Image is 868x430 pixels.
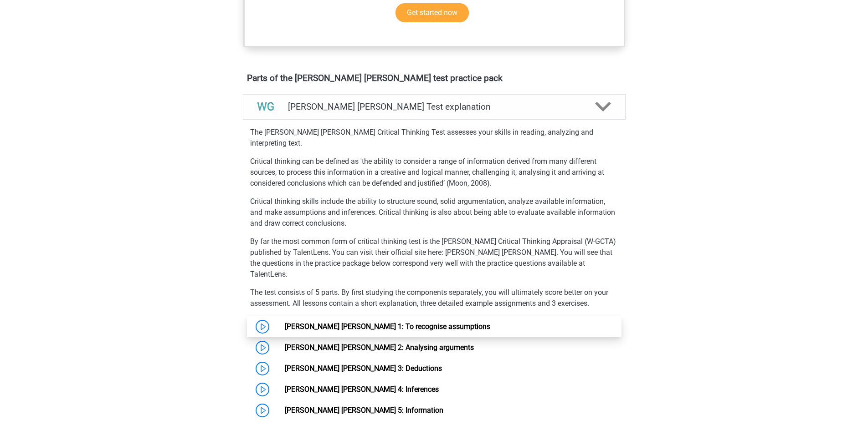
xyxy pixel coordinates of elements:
[285,406,443,415] a: [PERSON_NAME] [PERSON_NAME] 5: Information
[247,73,621,83] h4: Parts of the [PERSON_NAME] [PERSON_NAME] test practice pack
[250,236,618,280] p: By far the most common form of critical thinking test is the [PERSON_NAME] Critical Thinking Appr...
[285,322,490,331] a: [PERSON_NAME] [PERSON_NAME] 1: To recognise assumptions
[239,94,629,120] a: explanations [PERSON_NAME] [PERSON_NAME] Test explanation
[285,385,439,394] a: [PERSON_NAME] [PERSON_NAME] 4: Inferences
[250,156,618,189] p: Critical thinking can be defined as 'the ability to consider a range of information derived from ...
[250,287,618,309] p: The test consists of 5 parts. By first studying the components separately, you will ultimately sc...
[254,95,277,118] img: watson glaser test explanations
[288,101,580,112] h4: [PERSON_NAME] [PERSON_NAME] Test explanation
[395,3,469,22] a: Get started now
[250,196,618,229] p: Critical thinking skills include the ability to structure sound, solid argumentation, analyze ava...
[285,364,442,373] a: [PERSON_NAME] [PERSON_NAME] 3: Deductions
[250,127,618,149] p: The [PERSON_NAME] [PERSON_NAME] Critical Thinking Test assesses your skills in reading, analyzing...
[285,343,474,352] a: [PERSON_NAME] [PERSON_NAME] 2: Analysing arguments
